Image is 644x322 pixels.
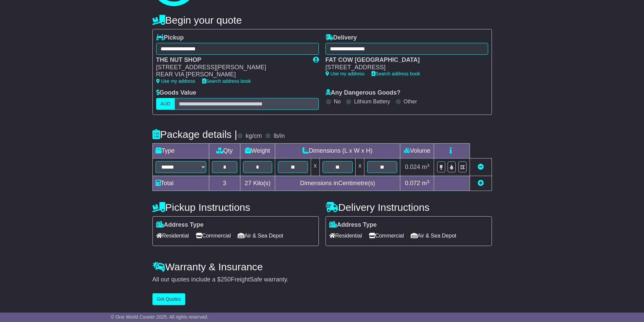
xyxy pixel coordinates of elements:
[326,202,492,213] h4: Delivery Instructions
[209,176,240,191] td: 3
[334,98,341,105] label: No
[478,164,484,170] a: Remove this item
[405,180,420,187] span: 0.072
[400,144,434,158] td: Volume
[427,179,430,184] sup: 3
[156,78,195,84] a: Use my address
[427,163,430,168] sup: 3
[196,230,231,241] span: Commercial
[240,176,275,191] td: Kilo(s)
[156,221,204,229] label: Address Type
[356,158,364,176] td: x
[156,56,306,64] div: THE NUT SHOP
[326,64,481,71] div: [STREET_ADDRESS]
[369,230,404,241] span: Commercial
[245,132,262,140] label: kg/cm
[372,71,420,76] a: Search address book
[221,276,231,283] span: 250
[329,221,377,229] label: Address Type
[311,158,319,176] td: x
[275,144,400,158] td: Dimensions (L x W x H)
[404,98,417,105] label: Other
[111,314,209,320] span: © One World Courier 2025. All rights reserved.
[326,34,357,42] label: Delivery
[156,64,306,71] div: [STREET_ADDRESS][PERSON_NAME]
[422,180,430,187] span: m
[152,144,209,158] td: Type
[273,132,285,140] label: lb/in
[275,176,400,191] td: Dimensions in Centimetre(s)
[152,176,209,191] td: Total
[411,230,456,241] span: Air & Sea Depot
[202,78,251,84] a: Search address book
[152,129,237,140] h4: Package details |
[405,164,420,170] span: 0.024
[209,144,240,158] td: Qty
[478,180,484,187] a: Add new item
[156,98,175,110] label: AUD
[329,230,362,241] span: Residential
[422,164,430,170] span: m
[240,144,275,158] td: Weight
[238,230,283,241] span: Air & Sea Depot
[156,71,306,78] div: REAR VIA [PERSON_NAME]
[326,71,365,76] a: Use my address
[152,202,319,213] h4: Pickup Instructions
[156,89,196,97] label: Goods Value
[326,89,401,97] label: Any Dangerous Goods?
[245,180,252,187] span: 27
[354,98,390,105] label: Lithium Battery
[152,15,492,26] h4: Begin your quote
[152,261,492,272] h4: Warranty & Insurance
[156,230,189,241] span: Residential
[152,293,186,305] button: Get Quotes
[152,276,492,283] div: All our quotes include a $ FreightSafe warranty.
[326,56,481,64] div: FAT COW [GEOGRAPHIC_DATA]
[156,34,184,42] label: Pickup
